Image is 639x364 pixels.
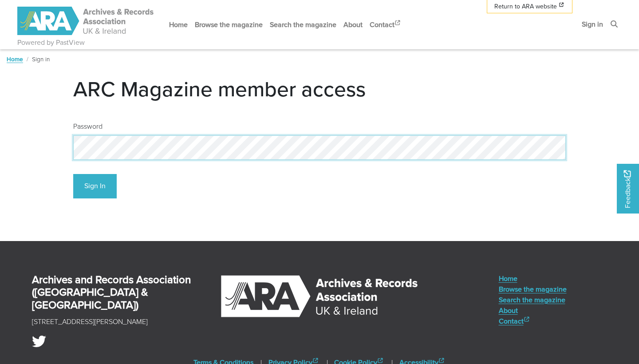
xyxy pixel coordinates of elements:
[220,273,419,320] img: Archives & Records Association (UK & Ireland)
[266,13,340,36] a: Search the magazine
[32,55,50,63] span: Sign in
[340,13,366,36] a: About
[494,2,557,11] span: Return to ARA website
[32,317,148,327] p: [STREET_ADDRESS][PERSON_NAME]
[7,55,23,63] a: Home
[73,76,566,102] h1: ARC Magazine member access
[17,7,155,35] img: ARA - ARC Magazine | Powered by PastView
[366,13,405,36] a: Contact
[622,170,633,208] span: Feedback
[499,284,567,294] a: Browse the magazine
[191,13,266,36] a: Browse the magazine
[73,121,103,132] label: Password
[499,273,567,284] a: Home
[499,305,567,316] a: About
[73,174,117,198] button: Sign In
[617,164,639,214] a: Would you like to provide feedback?
[499,294,567,305] a: Search the magazine
[32,272,191,313] strong: Archives and Records Association ([GEOGRAPHIC_DATA] & [GEOGRAPHIC_DATA])
[166,13,191,36] a: Home
[499,316,567,326] a: Contact
[578,12,607,36] a: Sign in
[17,2,155,40] a: ARA - ARC Magazine | Powered by PastView logo
[17,37,85,48] a: Powered by PastView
